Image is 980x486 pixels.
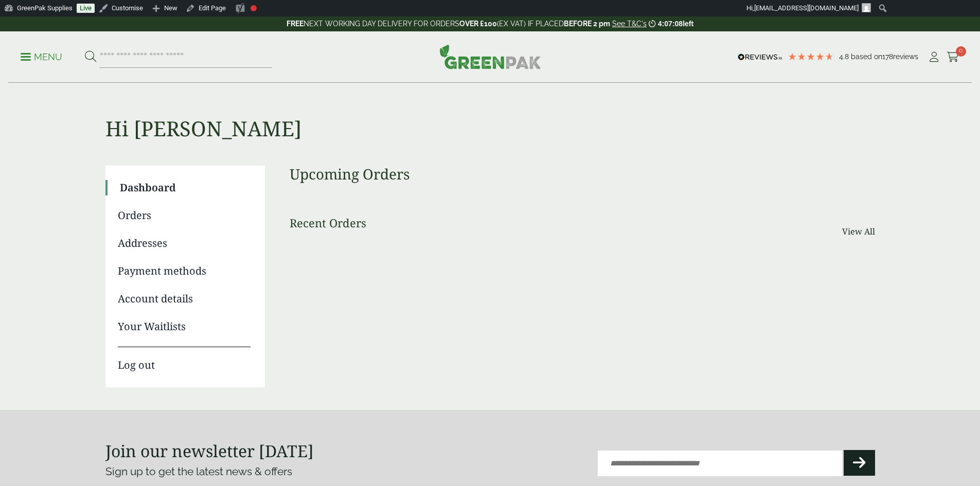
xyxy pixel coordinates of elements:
img: GreenPak Supplies [439,44,541,69]
span: [EMAIL_ADDRESS][DOMAIN_NAME] [754,4,859,12]
strong: OVER £100 [459,20,497,28]
span: 0 [956,46,966,57]
a: View All [842,225,875,238]
h1: Hi [PERSON_NAME] [105,83,875,141]
i: Cart [947,52,959,62]
strong: FREE [287,20,304,28]
a: Payment methods [118,263,251,279]
a: Orders [118,208,251,223]
h3: Upcoming Orders [290,166,875,183]
a: Menu [21,51,62,61]
span: 4:07:08 [658,20,683,28]
h3: Recent Orders [290,216,366,229]
a: Your Waitlists [118,319,251,334]
span: left [683,20,693,28]
a: 0 [947,49,959,65]
a: Live [77,4,95,13]
span: reviews [893,52,918,61]
div: Focus keyphrase not set [251,5,257,11]
a: See T&C's [612,20,647,28]
strong: BEFORE 2 pm [564,20,610,28]
a: Dashboard [120,180,251,195]
a: Account details [118,291,251,307]
strong: Join our newsletter [DATE] [105,440,314,462]
img: REVIEWS.io [738,53,782,61]
div: 4.78 Stars [788,52,834,61]
a: Addresses [118,236,251,251]
span: Based on [851,52,882,61]
p: Sign up to get the latest news & offers [105,463,452,480]
p: Menu [21,51,62,63]
a: Log out [118,347,251,373]
span: 4.8 [839,52,851,61]
span: 178 [882,52,893,61]
i: My Account [928,52,940,62]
